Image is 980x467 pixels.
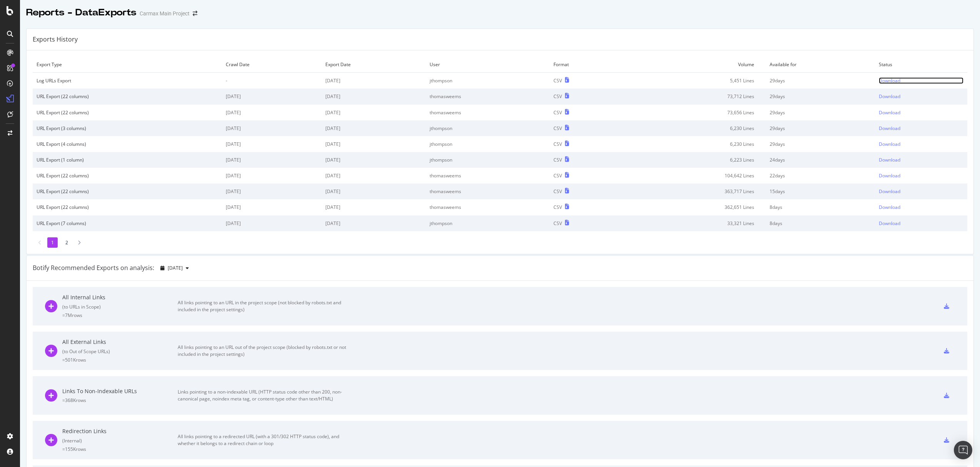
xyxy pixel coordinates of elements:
[426,136,550,152] td: jthompson
[879,188,963,195] a: Download
[875,57,967,73] td: Status
[553,93,562,100] div: CSV
[624,199,766,215] td: 362,651 Lines
[553,157,562,163] div: CSV
[553,125,562,132] div: CSV
[62,348,178,355] div: ( to Out of Scope URLs )
[33,264,154,272] div: Botify Recommended Exports on analysis:
[222,73,322,89] td: -
[178,433,351,447] div: All links pointing to a redirected URL (with a 301/302 HTTP status code), and whether it belongs ...
[33,35,78,44] div: Exports History
[944,348,949,354] div: csv-export
[553,188,562,195] div: CSV
[766,88,875,104] td: 29 days
[879,172,963,179] a: Download
[766,105,875,120] td: 29 days
[157,262,192,274] button: [DATE]
[944,393,949,398] div: csv-export
[322,136,426,152] td: [DATE]
[62,304,178,310] div: ( to URLs in Scope )
[168,265,183,271] span: 2025 Oct. 7th
[553,220,562,227] div: CSV
[624,152,766,168] td: 6,223 Lines
[62,357,178,363] div: = 501K rows
[37,188,218,195] div: URL Export (22 columns)
[426,120,550,136] td: jthompson
[624,215,766,231] td: 33,321 Lines
[322,105,426,120] td: [DATE]
[37,220,218,227] div: URL Export (7 columns)
[553,172,562,179] div: CSV
[550,57,624,73] td: Format
[624,168,766,183] td: 104,642 Lines
[766,120,875,136] td: 29 days
[426,168,550,183] td: thomasweems
[222,183,322,199] td: [DATE]
[879,125,963,132] a: Download
[178,389,351,402] div: Links pointing to a non-indexable URL (HTTP status code other than 200, non-canonical page, noind...
[322,215,426,231] td: [DATE]
[426,57,550,73] td: User
[62,338,178,346] div: All External Links
[879,77,900,84] div: Download
[62,294,178,301] div: All Internal Links
[37,125,218,132] div: URL Export (3 columns)
[37,93,218,100] div: URL Export (22 columns)
[766,152,875,168] td: 24 days
[766,73,875,89] td: 29 days
[766,183,875,199] td: 15 days
[426,105,550,120] td: thomasweems
[553,109,562,116] div: CSV
[178,299,351,313] div: All links pointing to an URL in the project scope (not blocked by robots.txt and included in the ...
[322,168,426,183] td: [DATE]
[879,77,963,84] a: Download
[766,199,875,215] td: 8 days
[322,73,426,89] td: [DATE]
[624,88,766,104] td: 73,712 Lines
[322,120,426,136] td: [DATE]
[426,73,550,89] td: jthompson
[553,77,562,84] div: CSV
[879,141,963,147] a: Download
[624,105,766,120] td: 73,656 Lines
[766,215,875,231] td: 8 days
[222,136,322,152] td: [DATE]
[222,57,322,73] td: Crawl Date
[322,57,426,73] td: Export Date
[322,152,426,168] td: [DATE]
[222,199,322,215] td: [DATE]
[37,172,218,179] div: URL Export (22 columns)
[37,157,218,163] div: URL Export (1 column)
[879,204,963,210] a: Download
[879,109,963,116] a: Download
[624,183,766,199] td: 363,717 Lines
[879,172,900,179] div: Download
[879,220,963,227] a: Download
[26,6,137,19] div: Reports - DataExports
[62,446,178,452] div: = 155K rows
[766,57,875,73] td: Available for
[62,312,178,319] div: = 7M rows
[879,93,963,100] a: Download
[37,141,218,147] div: URL Export (4 columns)
[879,220,900,227] div: Download
[879,141,900,147] div: Download
[222,105,322,120] td: [DATE]
[193,11,197,16] div: arrow-right-arrow-left
[426,88,550,104] td: thomasweems
[944,304,949,309] div: csv-export
[954,441,972,459] div: Open Intercom Messenger
[879,157,963,163] a: Download
[140,10,190,17] div: Carmax Main Project
[879,157,900,163] div: Download
[62,397,178,404] div: = 368K rows
[426,199,550,215] td: thomasweems
[879,125,900,132] div: Download
[879,188,900,195] div: Download
[624,136,766,152] td: 6,230 Lines
[879,93,900,100] div: Download
[553,204,562,210] div: CSV
[222,120,322,136] td: [DATE]
[944,437,949,443] div: csv-export
[178,344,351,358] div: All links pointing to an URL out of the project scope (blocked by robots.txt or not included in t...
